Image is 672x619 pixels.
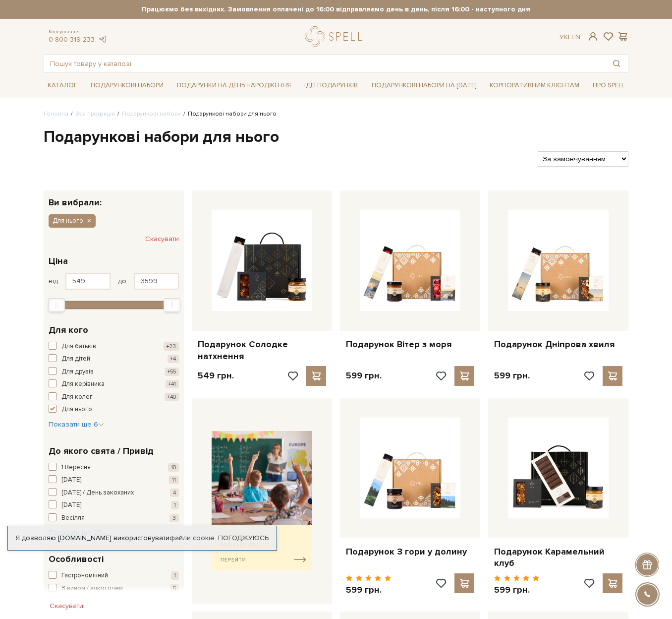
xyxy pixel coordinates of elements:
a: Подарунок Карамельний клуб [494,546,622,569]
span: Особливості [49,553,104,566]
input: Ціна [65,273,111,290]
span: Для керівника [61,379,105,389]
a: Подарункові набори на [DATE] [368,77,480,94]
span: від [49,277,58,286]
button: Скасувати [145,231,179,247]
a: файли cookie [169,534,215,542]
span: Консультація: [49,29,107,35]
button: Для нього [49,214,96,227]
p: 599 грн. [494,370,530,381]
button: Для нього [49,405,179,415]
button: Гастрономічний 1 [49,571,179,581]
span: +41 [166,380,179,388]
a: Подарункові набори [122,110,181,118]
span: 1 [171,501,179,509]
a: Каталог [44,78,81,93]
div: Ук [560,33,580,42]
li: Подарункові набори для нього [181,110,277,119]
a: Погоджуюсь [218,534,269,543]
span: +23 [164,342,179,351]
button: З вином / алкоголем 5 [49,584,179,594]
div: Min [48,298,65,312]
p: 599 грн. [494,584,539,596]
span: До якого свята / Привід [49,444,154,458]
span: [DATE] / День закоханих [61,488,134,498]
input: Ціна [134,273,179,290]
span: +40 [165,393,179,401]
button: 1 Вересня 10 [49,463,179,473]
button: Весілля 3 [49,513,179,523]
span: 3 [169,514,179,522]
button: Для дітей +4 [49,354,179,364]
a: Головна [44,110,68,118]
input: Пошук товару у каталозі [44,55,605,72]
div: Я дозволяю [DOMAIN_NAME] використовувати [8,534,277,543]
button: Для керівника +41 [49,379,179,389]
h1: Подарункові набори для нього [44,127,628,148]
span: 1 Вересня [61,463,91,473]
span: 4 [170,489,179,497]
span: до [118,277,126,286]
p: 599 грн. [346,370,382,381]
span: +4 [168,355,179,363]
span: Показати ще 6 [49,420,104,429]
span: 5 [170,584,179,593]
span: Для батьків [61,342,96,352]
button: Для батьків +23 [49,342,179,352]
button: Скасувати [44,598,89,614]
a: logo [305,26,367,47]
strong: Працюємо без вихідних. Замовлення оплачені до 16:00 відправляємо день в день, після 16:00 - насту... [44,5,628,14]
span: 1 [171,571,179,580]
img: banner [212,431,312,570]
button: [DATE] / День закоханих 4 [49,488,179,498]
span: З вином / алкоголем [61,584,123,594]
div: Max [164,298,180,312]
a: Вся продукція [75,110,115,118]
span: +55 [165,368,179,376]
span: Весілля [61,513,85,523]
a: Ідеї подарунків [300,78,362,93]
span: Для друзів [61,367,94,377]
span: Гастрономічний [61,571,108,581]
button: Для колег +40 [49,392,179,402]
button: [DATE] 1 [49,500,179,510]
button: Показати ще 6 [49,420,104,430]
a: Подарунки на День народження [173,78,295,93]
span: Для кого [49,323,88,337]
a: Подарунок Солодке натхнення [198,339,326,362]
span: | [568,33,569,41]
span: [DATE] [61,500,81,510]
span: 10 [168,463,179,472]
div: Ви вибрали: [44,190,184,207]
a: Подарунок Дніпрова хвиля [494,339,622,350]
button: Для друзів +55 [49,367,179,377]
span: [DATE] [61,475,81,485]
a: telegram [97,35,107,44]
span: Для нього [61,405,92,415]
span: Для дітей [61,354,90,364]
button: Пошук товару у каталозі [605,55,628,72]
span: 11 [169,476,179,484]
p: 599 грн. [346,584,391,596]
a: En [571,33,580,41]
a: Подарунок Вітер з моря [346,339,474,350]
p: 549 грн. [198,370,234,381]
a: Подарункові набори [87,78,168,93]
a: Корпоративним клієнтам [486,77,583,94]
button: [DATE] 11 [49,475,179,485]
span: Для колег [61,392,93,402]
span: Для нього [53,216,83,225]
a: Про Spell [589,78,628,93]
a: 0 800 319 233 [49,35,95,44]
a: Подарунок З гори у долину [346,546,474,557]
span: Ціна [49,254,68,268]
